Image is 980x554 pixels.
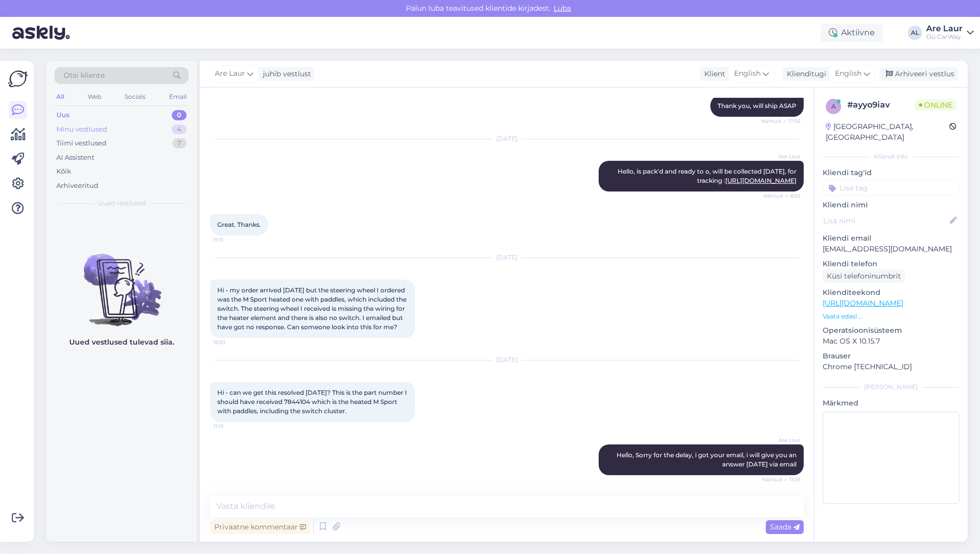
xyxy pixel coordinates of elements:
[823,336,959,347] p: Mac OS X 10.15.7
[700,69,725,79] div: Klient
[64,70,105,81] span: Otsi kliente
[56,124,107,135] div: Minu vestlused
[618,167,798,184] span: Hello, is pack'd and ready to o, will be collected [DATE], for tracking :
[823,259,959,269] p: Kliendi telefon
[926,25,963,33] div: Are Laur
[761,117,801,125] span: Nähtud ✓ 17:55
[550,4,574,13] span: Luba
[762,436,801,444] span: Are Laur
[926,33,963,41] div: Oü CarWay
[725,177,797,184] a: [URL][DOMAIN_NAME]
[217,389,409,415] span: Hi - can we get this resolved [DATE]? This is the part number I should have received 7844104 whic...
[835,68,862,79] span: English
[823,152,959,161] div: Kliendi info
[823,200,959,210] p: Kliendi nimi
[926,25,974,41] a: Are LaurOü CarWay
[56,166,71,177] div: Kõik
[172,124,187,135] div: 4
[823,382,959,392] div: [PERSON_NAME]
[823,351,959,361] p: Brauser
[98,199,146,208] span: Uued vestlused
[915,99,956,111] span: Online
[783,69,826,79] div: Klienditugi
[823,269,905,283] div: Küsi telefoninumbrit
[823,233,959,244] p: Kliendi email
[210,253,804,262] div: [DATE]
[172,138,187,148] div: 7
[46,236,197,328] img: No chats
[213,422,252,430] span: 11:19
[122,90,148,103] div: Socials
[213,338,252,346] span: 18:33
[617,451,798,468] span: Hello, Sorry for the delay, i got your email, i will give you an answer [DATE] via email
[823,312,959,321] p: Vaata edasi ...
[823,299,903,308] a: [URL][DOMAIN_NAME]
[56,181,98,191] div: Arhiveeritud
[56,110,70,120] div: Uus
[770,522,800,531] span: Saada
[823,398,959,409] p: Märkmed
[54,90,66,103] div: All
[762,476,801,483] span: Nähtud ✓ 11:35
[823,244,959,254] p: [EMAIL_ADDRESS][DOMAIN_NAME]
[259,69,311,79] div: juhib vestlust
[821,24,883,42] div: Aktiivne
[880,67,958,81] div: Arhiveeri vestlus
[847,99,915,111] div: # ayyo9iav
[69,337,174,348] p: Uued vestlused tulevad siia.
[210,355,804,365] div: [DATE]
[210,134,804,143] div: [DATE]
[823,180,959,196] input: Lisa tag
[762,153,801,160] span: Are Laur
[826,121,949,143] div: [GEOGRAPHIC_DATA], [GEOGRAPHIC_DATA]
[762,192,801,200] span: Nähtud ✓ 8:55
[908,26,922,40] div: AL
[167,90,189,103] div: Email
[823,325,959,336] p: Operatsioonisüsteem
[823,287,959,298] p: Klienditeekond
[718,102,797,110] span: Thank you, will ship ASAP
[215,68,245,79] span: Are Laur
[172,110,187,120] div: 0
[8,69,28,89] img: Askly Logo
[823,167,959,178] p: Kliendi tag'id
[823,361,959,372] p: Chrome [TECHNICAL_ID]
[213,236,252,244] span: 11:31
[56,138,107,148] div: Tiimi vestlused
[56,153,94,163] div: AI Assistent
[734,68,761,79] span: English
[217,221,261,228] span: Great. Thanks.
[831,102,836,110] span: a
[823,215,948,226] input: Lisa nimi
[86,90,104,103] div: Web
[217,286,408,331] span: Hi - my order arrived [DATE] but the steering wheel I ordered was the M Sport heated one with pad...
[210,520,310,534] div: Privaatne kommentaar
